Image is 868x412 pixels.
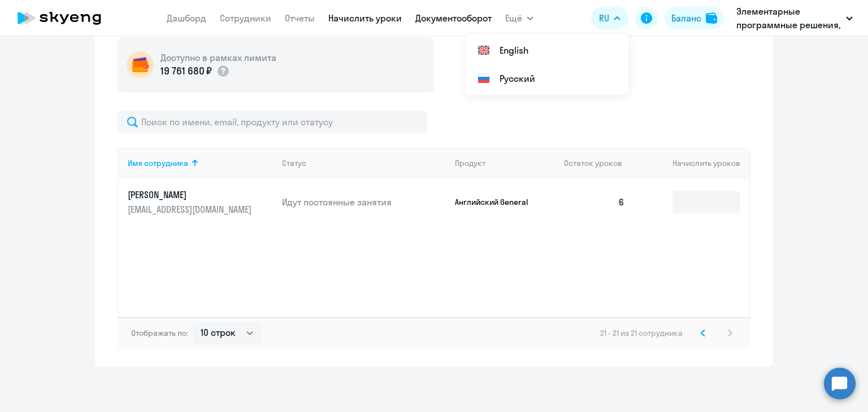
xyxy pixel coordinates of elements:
[167,12,206,24] a: Дашборд
[505,7,533,29] button: Ещё
[128,189,273,216] a: [PERSON_NAME][EMAIL_ADDRESS][DOMAIN_NAME]
[634,148,749,178] th: Начислить уроков
[477,72,491,85] img: Русский
[127,51,154,78] img: wallet-circle.png
[455,197,540,207] p: Английский General
[282,196,446,208] p: Идут постоянные занятия
[220,12,271,24] a: Сотрудники
[466,34,628,95] ul: Ещё
[282,158,446,168] div: Статус
[564,158,634,168] div: Остаток уроков
[455,158,555,168] div: Продукт
[128,189,254,201] p: [PERSON_NAME]
[415,12,492,24] a: Документооборот
[282,158,306,168] div: Статус
[477,43,491,57] img: English
[128,203,254,216] p: [EMAIL_ADDRESS][DOMAIN_NAME]
[731,5,858,32] button: Элементарные программные решения, ЭЛЕМЕНТАРНЫЕ ПРОГРАММНЫЕ РЕШЕНИЯ, ООО
[671,11,701,25] div: Баланс
[160,51,276,64] h5: Доступно в рамках лимита
[555,178,634,226] td: 6
[285,12,315,24] a: Отчеты
[665,7,724,29] button: Балансbalance
[455,158,485,168] div: Продукт
[328,12,402,24] a: Начислить уроки
[128,158,273,168] div: Имя сотрудника
[128,158,188,168] div: Имя сотрудника
[600,328,683,338] span: 21 - 21 из 21 сотрудника
[599,11,609,25] span: RU
[564,158,622,168] span: Остаток уроков
[591,7,628,29] button: RU
[160,64,212,78] p: 19 761 680 ₽
[131,328,188,338] span: Отображать по:
[118,111,427,133] input: Поиск по имени, email, продукту или статусу
[706,12,717,24] img: balance
[505,11,522,25] span: Ещё
[736,5,841,32] p: Элементарные программные решения, ЭЛЕМЕНТАРНЫЕ ПРОГРАММНЫЕ РЕШЕНИЯ, ООО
